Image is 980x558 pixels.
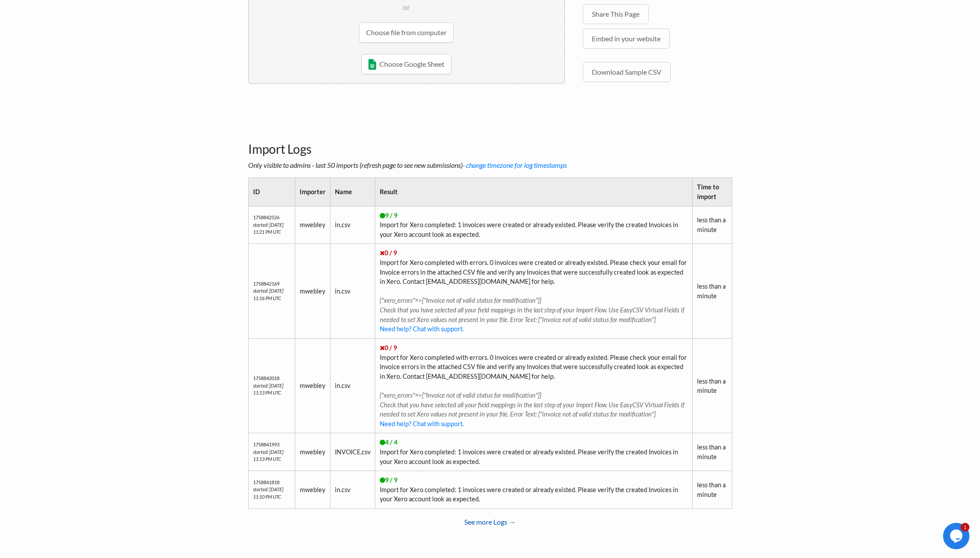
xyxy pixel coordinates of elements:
a: Embed in your website [583,29,670,49]
a: Share This Page [583,4,649,24]
span: Check that you have selected all your field mappings in the last step of your Import Flow. Use Ea... [380,306,684,323]
i: started: [DATE] 11:10 PM UTC [253,486,283,500]
td: mwebley [295,433,330,471]
th: Importer [295,178,330,206]
td: Import for Xero completed: 1 invoices were created or already existed. Please verify the created ... [375,471,692,509]
span: 0 / 9 [380,344,397,351]
a: Need help? Chat with support. [380,420,464,428]
th: Result [375,178,692,206]
td: in.csv [330,338,375,433]
td: mwebley [295,338,330,433]
td: less than a minute [692,433,732,471]
td: less than a minute [692,471,732,509]
td: 1758842169 [248,244,295,338]
i: started: [DATE] 11:16 PM UTC [253,288,283,301]
span: 4 / 4 [380,438,397,446]
a: Choose Google Sheet [361,54,451,74]
i: started: [DATE] 11:13 PM UTC [253,449,283,462]
td: in.csv [330,244,375,338]
i: started: [DATE] 11:21 PM UTC [253,222,283,235]
span: Check that you have selected all your field mappings in the last step of your Import Flow. Use Ea... [380,401,684,418]
td: Import for Xero completed with errors. 0 invoices were created or already existed. Please check y... [375,338,692,433]
td: less than a minute [692,206,732,244]
td: 1758841993 [248,433,295,471]
td: in.csv [330,206,375,244]
th: Time to import [692,178,732,206]
span: {"xero_errors"=>["Invoice not of valid status for modification"]} [380,297,541,304]
h3: Import Logs [248,120,732,157]
a: Download Sample CSV [583,62,671,82]
td: INVOICE.csv [330,433,375,471]
td: less than a minute [692,338,732,433]
td: Import for Xero completed: 1 invoices were created or already existed. Please verify the created ... [375,206,692,244]
a: - change timezone for log timestamps [462,161,567,169]
td: less than a minute [692,244,732,338]
td: mwebley [295,244,330,338]
td: mwebley [295,471,330,509]
td: 1758842526 [248,206,295,244]
td: Import for Xero completed: 1 invoices were created or already existed. Please verify the created ... [375,433,692,471]
td: 1758842018 [248,338,295,433]
i: started: [DATE] 11:13 PM UTC [253,383,283,396]
span: {"xero_errors"=>["Invoice not of valid status for modification"]} [380,391,541,399]
td: in.csv [330,471,375,509]
th: ID [248,178,295,206]
td: Import for Xero completed with errors. 0 invoices were created or already existed. Please check y... [375,244,692,338]
span: 0 / 9 [380,249,397,257]
a: See more Logs → [248,513,732,531]
th: Name [330,178,375,206]
td: 1758841818 [248,471,295,509]
span: 9 / 9 [380,476,397,484]
i: Only visible to admins - last 50 imports (refresh page to see new submissions) [248,161,567,169]
iframe: chat widget [943,523,971,549]
span: 9 / 9 [380,212,397,219]
a: Need help? Chat with support. [380,325,464,333]
td: mwebley [295,206,330,244]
